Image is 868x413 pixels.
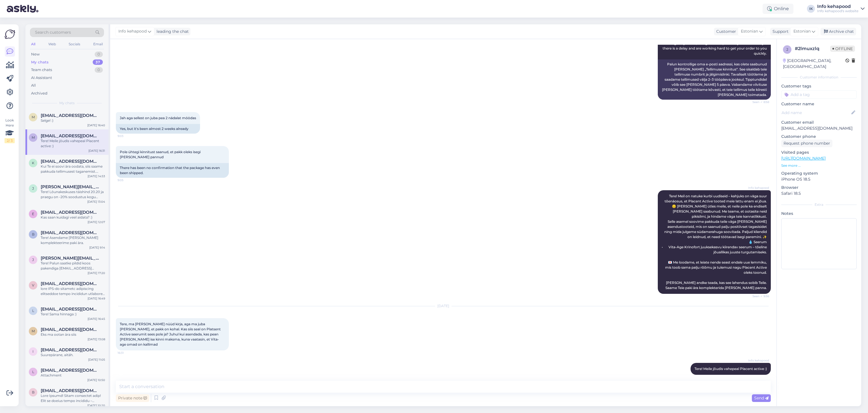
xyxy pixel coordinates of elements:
[59,100,75,106] span: My chats
[781,75,857,80] div: Customer information
[781,170,857,176] p: Operating system
[118,28,147,35] span: Info kehapood
[32,135,35,140] span: m
[31,52,40,57] div: New
[118,351,139,355] span: 16:31
[781,211,857,217] p: Notes
[32,115,35,119] span: m
[781,163,857,168] p: See more ...
[781,90,857,99] input: Add a tag
[31,67,52,73] div: Team chats
[41,118,105,123] div: Selge! :)
[781,149,857,155] p: Visited pages
[41,159,99,164] span: Karolin.pettai@gmail.com
[714,29,736,35] div: Customer
[32,258,34,262] span: j
[781,119,857,125] p: Customer email
[32,212,34,216] span: e
[754,395,769,401] span: Send
[41,235,105,245] div: Tere! Asendame [PERSON_NAME] komplekteerime paki ära.
[118,178,139,182] span: 9:05
[31,59,49,65] div: My chats
[781,156,826,161] a: [URL][DOMAIN_NAME]
[41,133,99,138] span: mialauk11@gmail.com
[817,4,858,9] div: Info kehapood
[5,118,15,143] div: Look Here
[41,164,105,174] div: Kui Te ei soovi ära oodata, siis saame pakkuda tellimusest taganemist. Sellisel juhul palun täitk...
[41,388,99,393] span: birgit.pilve@gmail.com
[748,358,769,363] span: Info kehapood
[47,40,57,48] div: Web
[781,101,857,107] p: Customer name
[741,28,758,35] span: Estonian
[116,124,200,134] div: Yes, but it's been almost 2 weeks already
[817,9,858,13] div: Info kehapood's website
[87,123,105,127] div: [DATE] 16:40
[32,329,35,333] span: M
[781,134,857,140] p: Customer phone
[795,45,830,52] div: # 2lmuxzlq
[793,28,811,35] span: Estonian
[41,312,105,317] div: Tere! Sama hinnaga :)
[89,245,105,250] div: [DATE] 9:14
[781,125,857,131] p: [EMAIL_ADDRESS][DOMAIN_NAME]
[88,296,105,301] div: [DATE] 16:49
[87,200,105,204] div: [DATE] 13:04
[31,83,36,88] div: All
[95,67,103,73] div: 0
[781,202,857,207] div: Extra
[41,210,99,215] span: eleliinekiisler@gmail.com
[88,220,105,224] div: [DATE] 12:07
[781,191,857,196] p: Safari 18.5
[68,40,81,48] div: Socials
[41,332,105,337] div: Eks ma ootan ära siis
[662,194,768,290] span: Tere! Meil on natuke kurbi uudiseid – kahjuks on väga suur tõenäosus, et Placent Active tooted me...
[41,230,99,235] span: birnbaummerit98@gmail.com
[658,59,771,100] div: Palun kontrollige oma e-posti aadressi, kas olete saabunud [PERSON_NAME] „Tellimuse kinnitus“. Se...
[781,176,857,182] p: iPhone OS 18.5
[748,294,769,298] span: Seen ✓ 9:56
[783,58,845,70] div: [GEOGRAPHIC_DATA], [GEOGRAPHIC_DATA]
[95,52,103,57] div: 0
[786,47,788,52] span: 2
[748,100,769,104] span: Seen ✓ 8:58
[120,322,222,346] span: Tere, ma [PERSON_NAME] nüüd kirja, aga ma juba [PERSON_NAME], et pakk on kohal. Kas siis seal on ...
[41,327,99,332] span: Malle.kiika@gmail.com
[88,149,105,153] div: [DATE] 16:31
[748,186,769,190] span: Info kehapood
[88,271,105,275] div: [DATE] 17:20
[781,185,857,191] p: Browser
[116,303,771,309] div: [DATE]
[41,184,99,189] span: Jane.olgo@gmail.com
[821,28,856,35] div: Archive chat
[118,134,139,138] span: 9:03
[93,59,103,65] div: 37
[88,317,105,321] div: [DATE] 16:45
[35,29,71,35] span: Search customers
[41,189,105,200] div: Tere! Lõunakeskuses täishind 20.20 ja praegu on -20% soodustus kogu brändil Tuleb sama hinnaga, m...
[32,161,34,165] span: K
[817,4,865,13] a: Info kehapoodInfo kehapood's website
[41,261,105,271] div: Tere! Palun saatke pildid koos pakendiga [EMAIL_ADDRESS][DOMAIN_NAME]. Palume ka tellimuse numbri...
[32,370,34,374] span: l
[41,286,105,296] div: lore IPS-do sitametc adipiscing elitseddoe tempo incididun utlaboree dolor: magna://ali.enimadmin...
[781,83,857,89] p: Customer tags
[41,113,99,118] span: margetnautras@gmail.com
[88,174,105,178] div: [DATE] 14:53
[782,110,850,116] input: Add name
[5,138,15,143] div: 2 / 3
[41,138,105,149] div: Tere! Meile jõudis vahepeal Placent active :)
[41,352,105,358] div: Suurepärane, aitäh.
[41,307,99,312] span: Liis.tintso@gmail.com
[32,390,34,394] span: b
[770,29,789,35] div: Support
[41,393,105,403] div: Lore Ipsumd! Sitam consectet adip! Elit se doeius tempo incididu – utlabor et dolo magn aliquaeni...
[41,256,99,261] span: jane.pissarev@gmail.com
[32,232,34,236] span: b
[748,375,769,379] span: 16:41
[88,358,105,362] div: [DATE] 11:05
[32,186,34,191] span: J
[88,337,105,341] div: [DATE] 13:08
[31,91,47,96] div: Archived
[41,373,105,378] div: Attachment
